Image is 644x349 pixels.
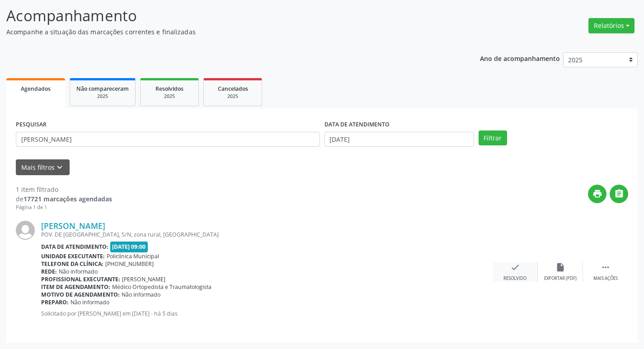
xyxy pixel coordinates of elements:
span: Não informado [71,298,109,306]
b: Item de agendamento: [41,283,110,291]
i:  [601,262,611,272]
p: Ano de acompanhamento [480,52,560,64]
span: [DATE] 09:00 [110,242,148,252]
div: 1 item filtrado [16,185,112,194]
b: Data de atendimento: [41,243,108,251]
button: Relatórios [588,18,635,33]
img: img [16,221,35,240]
span: Médico Ortopedista e Traumatologista [112,283,212,291]
label: DATA DE ATENDIMENTO [324,118,390,132]
label: PESQUISAR [16,118,47,132]
span: Não compareceram [76,85,129,93]
b: Rede: [41,268,57,275]
b: Telefone da clínica: [41,260,103,268]
i: keyboard_arrow_down [55,163,65,172]
span: Não informado [122,291,160,298]
span: Agendados [21,85,51,93]
i:  [614,189,624,199]
div: 2025 [210,93,255,100]
span: Não informado [59,268,98,275]
span: [PHONE_NUMBER] [105,260,154,268]
i: check [510,262,520,272]
span: Cancelados [218,85,248,93]
span: [PERSON_NAME] [122,275,165,283]
div: de [16,194,112,204]
a: [PERSON_NAME] [41,221,105,231]
button:  [610,185,628,203]
p: Acompanhamento [6,5,448,27]
span: Policlínica Municipal [107,252,159,260]
b: Motivo de agendamento: [41,291,120,298]
b: Profissional executante: [41,275,120,283]
input: Selecione um intervalo [324,132,474,147]
b: Preparo: [41,298,69,306]
button: print [588,185,606,203]
div: 2025 [76,93,129,100]
p: Solicitado por [PERSON_NAME] em [DATE] - há 5 dias [41,310,493,317]
button: Filtrar [479,130,507,146]
input: Nome, CNS [16,132,320,147]
p: Acompanhe a situação das marcações correntes e finalizadas [6,27,448,37]
i: insert_drive_file [555,262,565,272]
span: Resolvidos [155,85,183,93]
strong: 17721 marcações agendadas [24,195,112,203]
div: Resolvido [503,275,526,282]
div: Exportar (PDF) [544,275,577,282]
b: Unidade executante: [41,252,105,260]
div: Mais ações [593,275,618,282]
div: 2025 [147,93,192,100]
button: Mais filtroskeyboard_arrow_down [16,159,70,175]
div: POV. DE [GEOGRAPHIC_DATA], S/N, zona rural, [GEOGRAPHIC_DATA] [41,231,493,238]
div: Página 1 de 1 [16,204,112,211]
i: print [592,189,602,199]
